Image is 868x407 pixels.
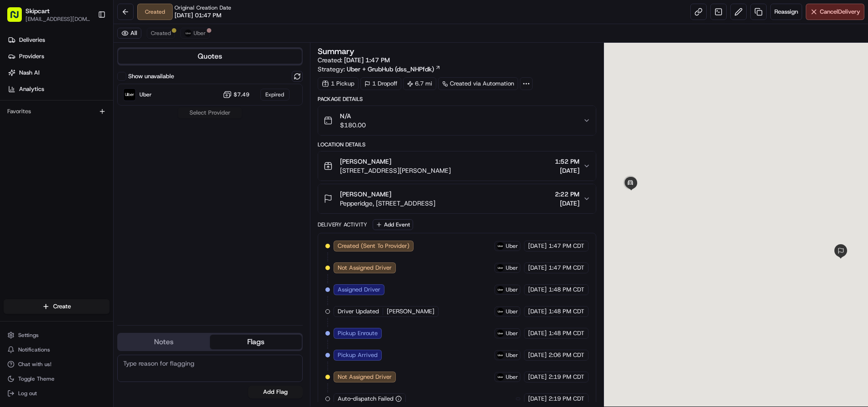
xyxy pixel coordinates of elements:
img: uber-new-logo.jpeg [497,308,504,315]
span: [STREET_ADDRESS][PERSON_NAME] [340,166,451,175]
span: Skipcart [25,6,50,15]
span: [DATE] [528,329,547,337]
span: 2:06 PM CDT [549,351,584,359]
div: Expired [260,89,289,100]
span: Uber [506,352,518,359]
span: Pylon [90,50,110,57]
button: [EMAIL_ADDRESS][DOMAIN_NAME] [25,15,90,23]
span: Uber [506,373,518,381]
span: Uber [506,286,518,293]
a: Powered byPylon [64,50,110,57]
span: Deliveries [19,36,45,44]
span: Uber + GrubHub (dss_NHPfdk) [347,65,434,74]
span: Analytics [19,85,44,93]
button: Add Flag [248,386,303,398]
span: [DATE] [528,264,547,272]
a: Created via Automation [438,77,518,90]
span: Created [151,30,171,37]
span: Log out [18,390,37,397]
button: Chat with us! [4,358,110,371]
span: Toggle Theme [18,375,55,382]
span: [DATE] [528,373,547,381]
h3: Summary [318,47,354,55]
span: $7.49 [234,91,249,98]
div: Location Details [318,141,596,148]
span: 2:19 PM CDT [549,395,584,403]
span: [DATE] 1:47 PM [344,56,390,64]
button: [PERSON_NAME][STREET_ADDRESS][PERSON_NAME]1:52 PM[DATE] [318,151,596,181]
span: Created: [318,55,390,65]
div: 6.7 mi [403,77,436,90]
span: Not Assigned Driver [338,264,392,272]
div: Package Details [318,95,596,103]
span: Driver Updated [338,307,379,316]
span: Uber [506,308,518,315]
span: [PERSON_NAME] [387,307,434,316]
span: [PERSON_NAME] [340,157,391,166]
button: Flags [210,335,302,349]
span: [DATE] [528,286,547,294]
span: Uber [506,330,518,337]
span: [DATE] [528,351,547,359]
div: Favorites [4,104,110,119]
a: Deliveries [4,33,113,47]
button: Log out [4,387,110,400]
button: Notifications [4,343,110,356]
span: Cancel Delivery [820,8,860,16]
span: Create [53,302,71,311]
button: N/A$180.00 [318,106,596,135]
span: [DATE] [555,166,579,175]
img: uber-new-logo.jpeg [497,286,504,293]
span: Original Creation Date [175,4,231,11]
div: 1 Dropoff [360,77,401,90]
button: $7.49 [223,90,249,99]
button: Uber [180,28,210,39]
a: Uber + GrubHub (dss_NHPfdk) [347,65,441,74]
a: Nash AI [4,65,113,80]
span: [DATE] [528,242,547,250]
button: CancelDelivery [806,4,864,20]
button: Reassign [770,4,802,20]
button: All [117,28,141,39]
span: Pickup Arrived [338,351,378,359]
button: Quotes [118,49,302,64]
img: uber-new-logo.jpeg [497,330,504,337]
span: [DATE] [528,395,547,403]
span: 2:19 PM CDT [549,373,584,381]
button: Create [4,299,110,314]
span: 1:47 PM CDT [549,264,584,272]
span: 1:47 PM CDT [549,242,584,250]
span: N/A [340,111,366,121]
span: Settings [18,332,39,339]
span: $180.00 [340,121,366,130]
span: Uber [506,242,518,250]
button: Settings [4,329,110,342]
a: Analytics [4,82,113,96]
span: 1:48 PM CDT [549,307,584,316]
label: Show unavailable [128,72,174,80]
span: [PERSON_NAME] [340,190,391,199]
button: [PERSON_NAME]Pepperidge, [STREET_ADDRESS]2:22 PM[DATE] [318,184,596,213]
span: Pepperidge, [STREET_ADDRESS] [340,199,435,208]
button: Created [147,28,175,39]
span: [DATE] [528,307,547,316]
span: [DATE] 01:47 PM [175,11,221,20]
span: 2:22 PM [555,190,579,199]
img: uber-new-logo.jpeg [497,242,504,250]
div: Strategy: [318,65,441,74]
span: Not Assigned Driver [338,373,392,381]
span: Uber [194,30,206,37]
span: [DATE] [555,199,579,208]
span: Notifications [18,346,50,353]
span: 1:48 PM CDT [549,329,584,337]
img: uber-new-logo.jpeg [497,373,504,381]
span: Assigned Driver [338,286,380,294]
span: 1:48 PM CDT [549,286,584,294]
span: Chat with us! [18,361,51,368]
a: Providers [4,49,113,64]
img: uber-new-logo.jpeg [497,352,504,359]
button: Add Event [373,219,413,230]
div: 1 Pickup [318,77,359,90]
